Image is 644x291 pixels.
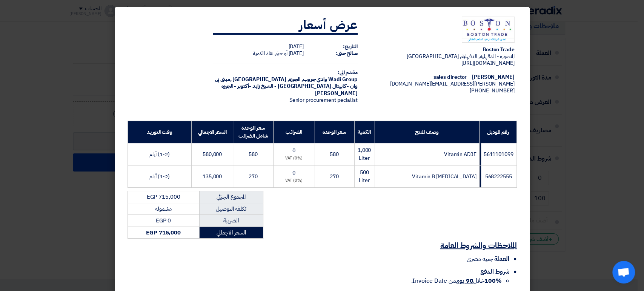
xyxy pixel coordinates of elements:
[156,216,171,225] span: EGP 0
[288,43,303,51] span: [DATE]
[203,150,222,158] span: 580,000
[484,276,502,285] strong: 100%
[277,178,311,184] div: (0%) VAT
[480,165,516,188] td: 568222555
[128,121,192,143] th: وقت التوريد
[374,121,480,143] th: وصف المنتج
[299,16,358,34] strong: عرض أسعار
[203,173,222,181] span: 135,000
[315,89,358,97] span: [PERSON_NAME]
[370,46,515,53] div: Boston Trade
[192,121,233,143] th: السعر الاجمالي
[199,227,263,239] td: السعر الاجمالي
[314,121,354,143] th: سعر الوحدة
[470,87,515,95] span: [PHONE_NUMBER]
[440,240,517,251] u: الملاحظات والشروط العامة
[146,228,181,237] strong: EGP 715,000
[359,168,370,184] span: 500 Liter
[199,203,263,215] td: تكلفه التوصيل
[354,121,374,143] th: الكمية
[289,96,358,104] span: Senior procurement pecialist
[412,173,476,181] span: Vitamin B [MEDICAL_DATA]
[494,254,509,263] span: العملة
[461,59,514,67] span: [DOMAIN_NAME][URL]
[480,121,516,143] th: رقم الموديل
[462,17,515,43] img: Company Logo
[215,75,358,90] span: الجيزة, [GEOGRAPHIC_DATA] ,مبنى بى وان - كابيتال [GEOGRAPHIC_DATA] - الشيخ زايد -أكتوبر - الجيزه
[358,146,371,162] span: 1,000 Liter
[199,191,263,203] td: المجموع الجزئي
[274,121,314,143] th: الضرائب
[456,276,473,285] u: 90 يوم
[370,74,515,81] div: [PERSON_NAME] – sales director
[249,150,258,158] span: 580
[612,261,635,283] div: Open chat
[199,215,263,227] td: الضريبة
[330,173,339,181] span: 270
[277,155,311,162] div: (0%) VAT
[149,150,169,158] span: (1-2) أيام
[407,52,514,60] span: المنصوره - الدقهليه, الدقهلية, [GEOGRAPHIC_DATA]
[155,205,172,213] span: مشموله
[292,169,295,177] span: 0
[128,191,199,203] td: EGP 715,000
[338,69,358,77] strong: مقدم الى:
[480,143,516,165] td: 5611101099
[411,276,501,285] span: خلال من Invoice Date.
[467,254,493,263] span: جنيه مصري
[301,75,358,83] span: Wadi Group وادي جروب,
[233,121,274,143] th: سعر الوحدة شامل الضرائب
[253,49,287,57] span: أو حتى نفاذ الكمية
[343,43,358,51] strong: التاريخ:
[149,173,169,181] span: (1-2) أيام
[288,49,303,57] span: [DATE]
[390,80,515,88] span: [PERSON_NAME][EMAIL_ADDRESS][DOMAIN_NAME]
[249,173,258,181] span: 270
[444,150,476,158] span: Vitamin AD3E
[292,147,295,155] span: 0
[480,267,509,276] span: شروط الدفع
[330,150,339,158] span: 580
[335,49,358,57] strong: صالح حتى:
